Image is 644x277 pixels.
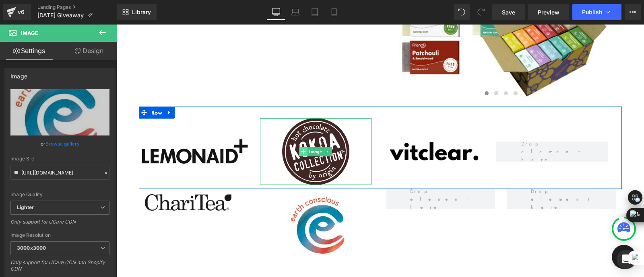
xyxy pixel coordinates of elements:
[502,8,515,16] span: Save
[10,156,109,162] div: Image Src
[21,30,38,36] span: Image
[625,4,641,20] button: More
[16,7,26,17] div: v6
[528,4,569,20] a: Preview
[207,123,216,132] a: Expand / Collapse
[48,82,58,94] a: Expand / Collapse
[132,8,151,16] span: Library
[45,137,80,151] a: Browse gallery
[286,4,305,20] a: Laptop
[10,68,27,80] div: Image
[3,4,31,20] a: v6
[10,140,109,148] div: or
[33,82,48,94] span: Row
[10,192,109,197] div: Image Quality
[572,4,621,20] button: Publish
[17,245,46,251] b: 3000x3000
[538,8,559,16] span: Preview
[117,4,157,20] a: New Library
[582,9,602,15] span: Publish
[266,4,286,20] a: Desktop
[17,204,34,210] b: Lighter
[305,4,324,20] a: Tablet
[10,232,109,238] div: Image Resolution
[324,4,344,20] a: Mobile
[60,42,118,60] a: Design
[37,4,117,10] a: Landing Pages
[454,4,470,20] button: Undo
[37,12,84,18] span: [DATE] Giveaway
[10,219,109,230] div: Only support for UCare CDN
[192,123,208,132] span: Image
[10,166,109,180] input: Link
[617,250,636,269] div: Open Intercom Messenger
[473,4,489,20] button: Redo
